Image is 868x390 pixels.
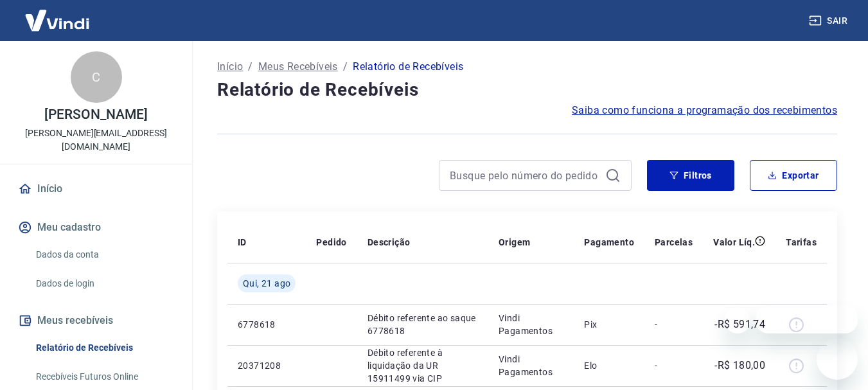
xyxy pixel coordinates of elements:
[258,59,338,75] a: Meus Recebíveis
[353,59,463,75] p: Relatório de Recebíveis
[238,236,247,249] p: ID
[713,236,755,249] p: Valor Líq.
[786,236,817,249] p: Tarifas
[238,359,296,372] p: 20371208
[15,213,177,242] button: Meu cadastro
[750,160,837,191] button: Exportar
[217,59,243,75] a: Início
[499,353,563,378] p: Vindi Pagamentos
[655,359,693,372] p: -
[31,364,177,390] a: Recebíveis Futuros Online
[343,59,348,75] p: /
[248,59,252,75] p: /
[450,166,600,185] input: Busque pelo número do pedido
[238,318,296,331] p: 6778618
[584,236,634,249] p: Pagamento
[806,9,853,33] button: Sair
[31,335,177,361] a: Relatório de Recebíveis
[725,308,750,333] iframe: Fechar mensagem
[31,242,177,268] a: Dados da conta
[316,236,346,249] p: Pedido
[368,346,478,385] p: Débito referente à liquidação da UR 15911499 via CIP
[714,358,765,373] p: -R$ 180,00
[15,175,177,203] a: Início
[817,339,858,380] iframe: Botão para abrir a janela de mensagens
[714,317,765,332] p: -R$ 591,74
[71,51,122,103] div: C
[584,318,634,331] p: Pix
[756,305,858,333] iframe: Mensagem da empresa
[31,270,177,297] a: Dados de login
[499,236,530,249] p: Origem
[243,277,290,290] span: Qui, 21 ago
[217,77,837,103] h4: Relatório de Recebíveis
[368,236,411,249] p: Descrição
[647,160,734,191] button: Filtros
[15,306,177,335] button: Meus recebíveis
[44,108,147,121] p: [PERSON_NAME]
[655,236,693,249] p: Parcelas
[499,312,563,337] p: Vindi Pagamentos
[10,127,182,154] p: [PERSON_NAME][EMAIL_ADDRESS][DOMAIN_NAME]
[572,103,837,118] a: Saiba como funciona a programação dos recebimentos
[368,312,478,337] p: Débito referente ao saque 6778618
[15,1,99,40] img: Vindi
[584,359,634,372] p: Elo
[655,318,693,331] p: -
